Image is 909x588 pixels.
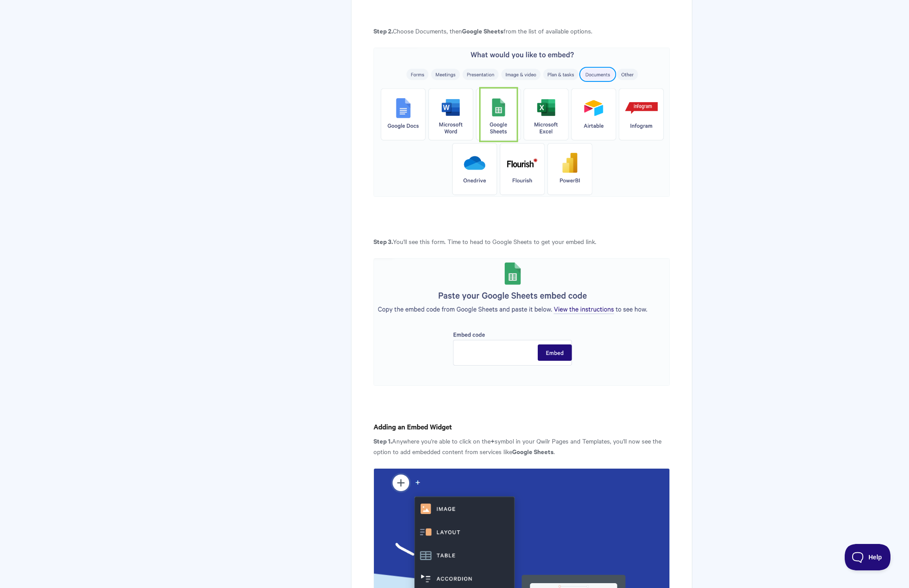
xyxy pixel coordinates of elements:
img: file-cJ9FOzrs6w.png [373,258,670,385]
strong: Step 1. [373,436,392,445]
strong: + [491,436,495,445]
p: Choose Documents, then from the list of available options. [373,26,670,36]
strong: Google Sheets [462,26,503,35]
strong: Step 2. [373,26,393,35]
p: Anywhere you're able to click on the symbol in your Qwilr Pages and Templates, you'll now see the... [373,436,670,457]
p: You'll see this form. Time to head to Google Sheets to get your embed link. [373,236,670,247]
h4: Adding an Embed Widget [373,421,670,432]
img: file-rbGGaWUCps.png [373,48,670,196]
strong: Step 3. [373,237,393,246]
iframe: Toggle Customer Support [845,544,891,570]
strong: Google Sheets [512,447,554,456]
